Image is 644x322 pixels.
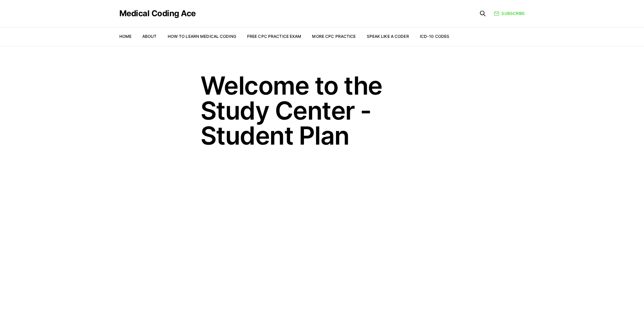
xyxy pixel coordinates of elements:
[168,34,236,39] a: How to Learn Medical Coding
[367,34,409,39] a: Speak Like a Coder
[247,34,302,39] a: Free CPC Practice Exam
[494,10,525,17] a: Subscribe
[119,34,132,39] a: Home
[200,73,444,148] h1: Welcome to the Study Center - Student Plan
[119,9,196,18] a: Medical Coding Ace
[312,34,356,39] a: More CPC Practice
[142,34,157,39] a: About
[420,34,449,39] a: ICD-10 Codes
